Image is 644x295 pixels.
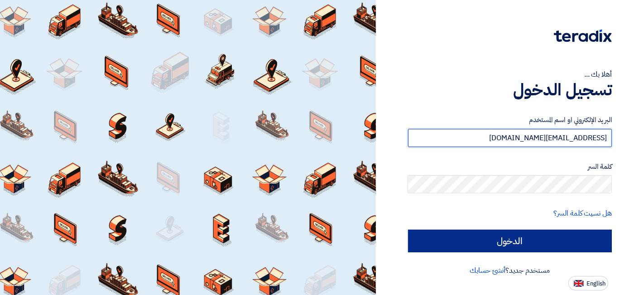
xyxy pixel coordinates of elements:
[586,280,606,287] span: English
[470,265,505,276] a: أنشئ حسابك
[408,80,612,100] h1: تسجيل الدخول
[408,162,612,172] label: كلمة السر
[408,265,612,276] div: مستخدم جديد؟
[574,280,584,287] img: en-US.png
[554,208,612,219] a: هل نسيت كلمة السر؟
[554,29,612,42] img: Teradix logo
[408,69,612,80] div: أهلا بك ...
[408,115,612,125] label: البريد الإلكتروني او اسم المستخدم
[408,129,612,147] input: أدخل بريد العمل الإلكتروني او اسم المستخدم الخاص بك ...
[568,276,608,290] button: English
[408,230,612,252] input: الدخول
